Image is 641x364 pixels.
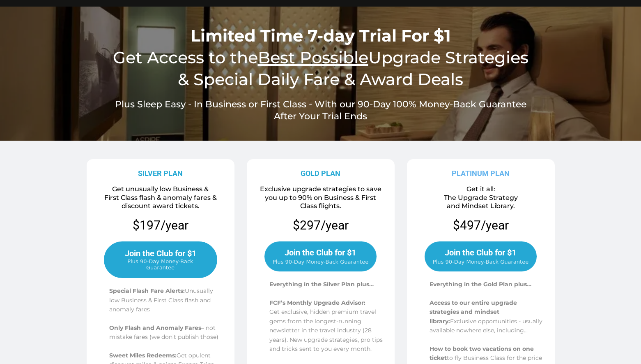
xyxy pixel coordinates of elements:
span: Join the Club for $1 [445,248,516,257]
span: The Upgrade Strategy [444,194,518,202]
strong: PLATINUM PLAN [452,169,510,178]
span: Access to our entire upgrade strategies and mindset library: [430,299,517,325]
span: Get exclusive, hidden premium travel gems from the longest-running newsletter in the travel indus... [269,308,383,352]
span: Plus Sleep Easy - In Business or First Class - With our 90-Day 100% Money-Back Guarantee [115,99,526,110]
p: $297/year [293,217,349,233]
u: Best Possible [258,47,368,67]
span: Special Flash Fare Alerts: [109,287,185,294]
span: First Class flash & anomaly fares & discount award tickets. [104,194,217,210]
span: FCF’s Monthly Upgrade Advisor: [269,299,365,306]
span: Exclusive opportunities - usually available nowhere else, including... [430,318,542,334]
strong: SILVER PLAN [138,169,183,178]
span: Everything in the Silver Plan plus… [269,281,374,288]
span: Only Flash and Anomaly Fares [109,324,201,332]
span: Join the Club for $1 [125,248,196,258]
p: $197/year [90,217,232,233]
span: Everything in the Gold Plan plus… [430,281,531,288]
span: & Special Daily Fare & Award Deals [178,69,463,89]
span: Get unusually low Business & [112,185,209,193]
a: Join the Club for $1 Plus 90-Day Money-Back Guarantee [104,241,217,278]
span: Unusually low Business & First Class flash and anomaly fares [109,287,213,313]
span: After Your Trial Ends [274,111,367,122]
span: Limited Time 7-day Trial For $1 [191,26,451,46]
strong: GOLD PLAN [301,169,340,178]
a: Join the Club for $1 Plus 90-Day Money-Back Guarantee [264,241,377,271]
span: Get Access to the Upgrade Strategies [113,47,528,67]
span: Get it all: [466,185,495,193]
span: Join the Club for $1 [285,248,356,257]
span: Plus 90-Day Money-Back Guarantee [273,259,368,265]
span: Exclusive upgrade strategies to save you up to 90% on Business & First Class flights. [260,185,381,210]
span: How to book two vacations on one ticket [430,345,534,362]
p: $497/year [453,217,509,233]
a: Join the Club for $1 Plus 90-Day Money-Back Guarantee [425,241,537,271]
span: and Mindset Library. [447,202,515,210]
span: Plus 90-Day Money-Back Guarantee [113,258,208,271]
span: Sweet Miles Redeems: [109,352,177,359]
span: Plus 90-Day Money-Back Guarantee [433,259,528,265]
